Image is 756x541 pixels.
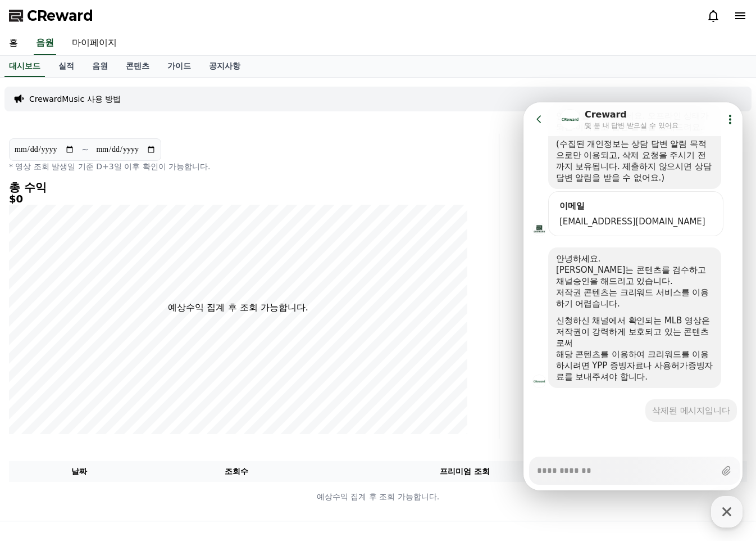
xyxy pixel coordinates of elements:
[149,461,323,482] th: 조회수
[63,31,126,55] a: 마이페이지
[83,56,117,77] a: 음원
[29,93,121,105] a: CrewardMusic 사용 방법
[508,279,720,293] p: 예상수익 집계 후 조회 가능합니다.
[200,56,249,77] a: 공지사항
[4,56,45,77] a: 대시보드
[9,181,467,193] h4: 총 수익
[27,7,93,25] span: CReward
[34,31,56,55] a: 음원
[49,56,83,77] a: 실적
[9,161,467,172] p: * 영상 조회 발생일 기준 D+3일 이후 확인이 가능합니다.
[9,193,467,205] h5: $0
[117,56,158,77] a: 콘텐츠
[81,143,89,156] p: ~
[9,7,93,25] a: CReward
[9,461,149,482] th: 날짜
[168,301,308,314] p: 예상수익 집계 후 조회 가능합니다.
[10,491,746,503] p: 예상수익 집계 후 조회 가능합니다.
[158,56,200,77] a: 가이드
[323,461,606,482] th: 프리미엄 조회
[523,102,743,490] iframe: Channel chat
